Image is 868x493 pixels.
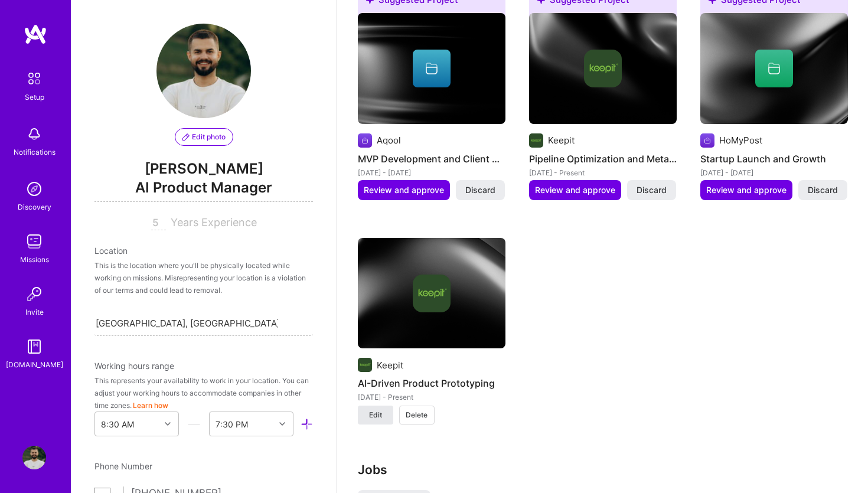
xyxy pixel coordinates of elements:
h3: Jobs [358,462,836,477]
div: Discovery [18,201,51,213]
div: Setup [25,91,44,103]
span: Working hours range [94,361,174,371]
span: Edit [369,410,382,420]
div: Keepit [377,359,403,371]
div: This represents your availability to work in your location. You can adjust your working hours to ... [94,374,313,412]
img: User Avatar [156,24,251,118]
img: User Avatar [22,446,46,469]
i: icon Chevron [279,421,285,427]
div: Keepit [548,134,575,146]
span: Years Experience [171,216,257,228]
img: Company logo [358,358,372,372]
i: icon PencilPurple [182,133,190,141]
span: [PERSON_NAME] [94,160,313,178]
button: Review and approve [529,180,621,200]
button: Discard [456,180,505,200]
h4: AI-Driven Product Prototyping [358,376,505,391]
img: cover [358,13,505,124]
input: XX [151,216,166,230]
button: Review and approve [700,180,792,200]
span: Discard [637,184,667,196]
span: Edit photo [182,132,226,142]
div: 8:30 AM [101,418,134,430]
div: Missions [20,253,49,266]
div: Aqool [377,134,401,146]
div: 7:30 PM [216,418,248,430]
img: Invite [22,282,46,306]
img: teamwork [22,230,46,253]
img: Company logo [413,275,451,312]
span: Discard [465,184,495,196]
span: Phone Number [94,461,152,471]
span: Review and approve [706,184,787,196]
i: icon Chevron [165,421,171,427]
a: User Avatar [19,446,49,469]
button: Learn how [133,399,168,412]
span: Review and approve [535,184,615,196]
h4: Startup Launch and Growth [700,151,848,166]
button: Edit photo [175,128,233,146]
div: Location [94,244,313,257]
span: Discard [808,184,838,196]
img: Company logo [584,50,622,87]
img: logo [24,24,47,45]
button: Discard [798,180,847,200]
img: Company logo [529,133,543,148]
h4: MVP Development and Client Onboarding [358,151,505,166]
button: Edit [358,406,393,425]
div: [DATE] - [DATE] [700,166,848,179]
div: [DOMAIN_NAME] [6,358,63,371]
img: cover [358,238,505,349]
button: Review and approve [358,180,450,200]
img: setup [22,66,47,91]
img: bell [22,122,46,146]
img: cover [529,13,677,124]
img: discovery [22,177,46,201]
div: This is the location where you'll be physically located while working on missions. Misrepresentin... [94,259,313,296]
button: Discard [627,180,676,200]
div: HoMyPost [719,134,762,146]
img: cover [700,13,848,124]
span: Review and approve [364,184,444,196]
div: [DATE] - [DATE] [358,166,505,179]
div: [DATE] - Present [358,391,505,403]
div: Notifications [14,146,56,158]
div: Invite [25,306,44,318]
h4: Pipeline Optimization and Metadata Structuring [529,151,677,166]
i: icon HorizontalInLineDivider [188,418,200,430]
span: Delete [406,410,428,420]
img: Company logo [700,133,714,148]
button: Delete [399,406,435,425]
img: Company logo [358,133,372,148]
div: [DATE] - Present [529,166,677,179]
span: AI Product Manager [94,178,313,202]
img: guide book [22,335,46,358]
